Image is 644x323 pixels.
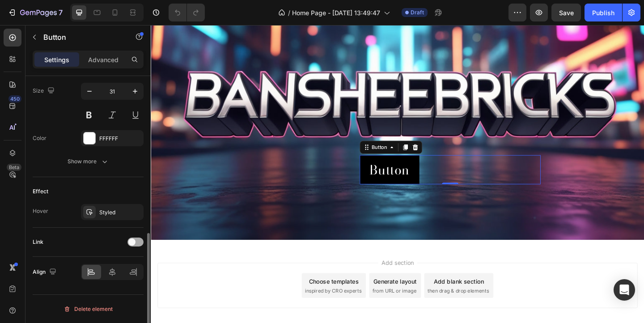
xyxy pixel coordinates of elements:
div: Add blank section [308,274,362,283]
span: Home Page - [DATE] 13:49:47 [292,8,380,17]
div: Hover [33,207,48,215]
div: Link [33,238,43,246]
div: Delete element [64,304,113,314]
span: then drag & drop elements [301,285,368,293]
p: Button [43,32,119,42]
button: Publish [585,4,622,21]
div: Size [33,85,56,97]
button: 7 [4,4,67,21]
div: Color [33,134,47,142]
span: inspired by CRO experts [168,285,229,293]
div: Open Intercom Messenger [614,279,635,301]
p: Settings [44,55,69,64]
iframe: Design area [151,25,644,323]
span: / [288,8,290,17]
span: Add section [247,254,290,263]
p: 7 [59,7,63,18]
div: Show more [68,157,109,166]
button: Delete element [33,302,144,316]
span: from URL or image [241,285,289,293]
div: Beta [7,164,21,171]
p: Advanced [88,55,119,64]
div: Effect [33,187,48,195]
button: Show more [33,153,144,170]
div: Publish [592,8,614,17]
div: FFFFFF [99,135,141,143]
button: Save [551,4,581,21]
span: Draft [411,8,424,17]
div: Undo/Redo [169,4,205,21]
div: Generate layout [242,274,289,283]
div: Styled [99,208,141,217]
div: 450 [8,95,21,102]
p: Button [238,147,281,168]
span: Save [559,9,574,17]
button: <p>Button</p> [227,141,292,173]
div: Align [33,266,58,278]
div: Choose templates [172,274,226,283]
div: Button [238,129,258,137]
